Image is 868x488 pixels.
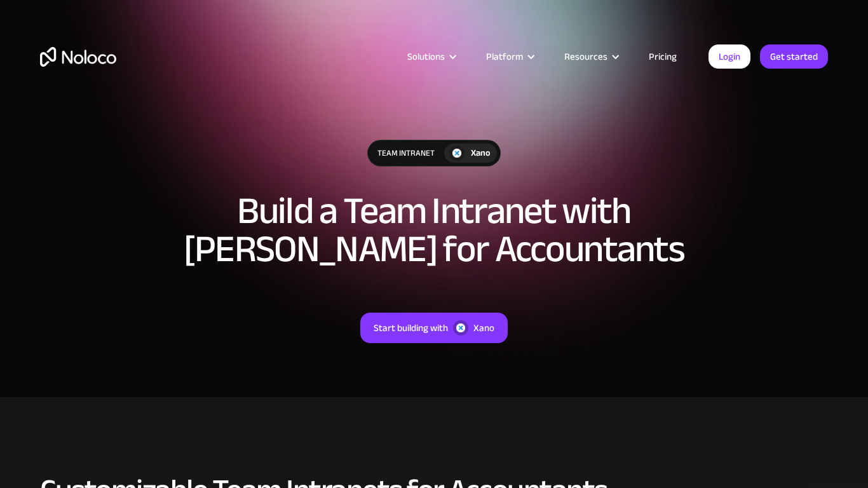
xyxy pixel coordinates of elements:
div: Xano [471,146,491,160]
div: Solutions [391,48,470,65]
a: home [40,47,116,67]
a: Login [709,44,750,69]
div: Xano [473,320,494,336]
div: Platform [486,48,523,65]
div: Start building with [374,320,448,336]
a: Start building withXano [360,313,508,343]
div: Resources [548,48,633,65]
div: Resources [564,48,607,65]
div: Team Intranet [368,140,444,166]
div: Solutions [407,48,445,65]
a: Pricing [633,48,693,65]
h1: Build a Team Intranet with [PERSON_NAME] for Accountants [148,192,720,268]
div: Platform [470,48,548,65]
a: Get started [760,44,828,69]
